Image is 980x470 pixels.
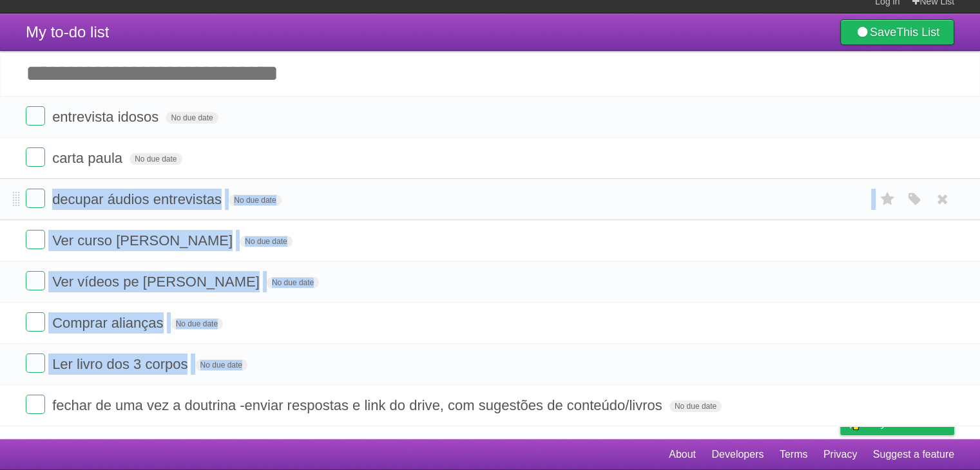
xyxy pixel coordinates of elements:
label: Done [26,353,45,373]
span: Ver curso [PERSON_NAME] [52,232,236,249]
span: Comprar alianças [52,315,166,331]
label: Done [26,395,45,414]
a: Developers [711,442,764,467]
label: Star task [876,189,900,210]
span: My to-do list [26,23,109,41]
label: Done [26,271,45,290]
label: Done [26,312,45,332]
span: fechar de uma vez a doutrina -enviar respostas e link do drive, com sugestões de conteúdo/livros [52,397,666,413]
a: About [669,442,696,467]
span: decupar áudios entrevistas [52,191,225,207]
span: carta paula [52,150,126,166]
span: No due date [195,359,247,371]
label: Done [26,189,45,208]
span: Buy me a coffee [867,412,948,435]
label: Done [26,106,45,126]
span: No due date [267,277,319,288]
a: Terms [780,442,808,467]
span: No due date [171,318,223,330]
b: This List [896,26,939,39]
label: Done [26,230,45,249]
a: Suggest a feature [873,442,954,467]
span: Ler livro dos 3 corpos [52,356,191,372]
span: No due date [166,112,218,124]
a: SaveThis List [840,19,954,45]
label: Done [26,147,45,167]
span: No due date [669,400,722,412]
a: Privacy [823,442,857,467]
span: Ver vídeos pe [PERSON_NAME] [52,274,263,290]
span: No due date [229,194,281,206]
span: No due date [240,236,292,247]
span: entrevista idosos [52,109,162,125]
span: No due date [130,153,182,165]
